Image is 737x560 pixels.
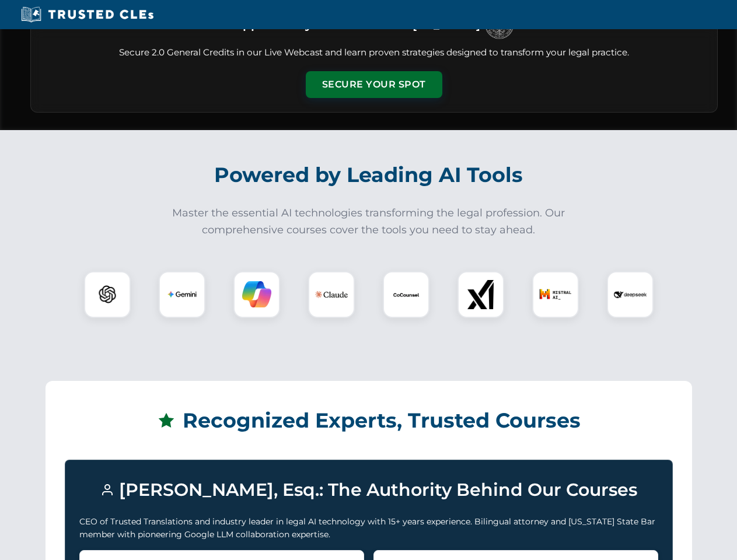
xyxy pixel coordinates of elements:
[466,280,495,309] img: xAI Logo
[539,278,572,311] img: Mistral AI Logo
[159,271,205,318] div: Gemini
[90,278,124,311] img: ChatGPT Logo
[308,271,355,318] div: Claude
[392,280,421,309] img: CoCounsel Logo
[242,280,271,309] img: Copilot Logo
[383,271,429,318] div: CoCounsel
[18,6,157,23] img: Trusted CLEs
[532,271,579,318] div: Mistral AI
[45,46,703,60] p: Secure 2.0 General Credits in our Live Webcast and learn proven strategies designed to transform ...
[79,474,658,506] h3: [PERSON_NAME], Esq.: The Authority Behind Our Courses
[84,271,131,318] div: ChatGPT
[457,271,504,318] div: xAI
[79,515,658,541] p: CEO of Trusted Translations and industry leader in legal AI technology with 15+ years experience....
[167,280,197,309] img: Gemini Logo
[315,278,348,311] img: Claude Logo
[46,155,692,195] h2: Powered by Leading AI Tools
[614,278,647,311] img: DeepSeek Logo
[165,205,573,239] p: Master the essential AI technologies transforming the legal profession. Our comprehensive courses...
[607,271,654,318] div: DeepSeek
[306,71,442,98] button: Secure Your Spot
[233,271,280,318] div: Copilot
[65,400,673,441] h2: Recognized Experts, Trusted Courses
